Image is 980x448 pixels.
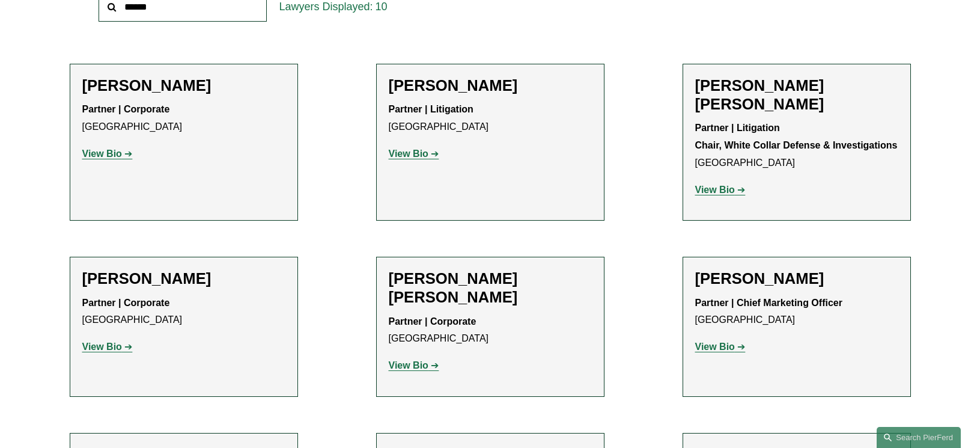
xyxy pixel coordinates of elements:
[695,295,898,330] p: [GEOGRAPHIC_DATA]
[695,185,746,195] a: View Bio
[82,295,285,330] p: [GEOGRAPHIC_DATA]
[82,342,133,352] a: View Bio
[82,149,122,159] strong: View Bio
[389,360,439,370] a: View Bio
[695,298,842,308] strong: Partner | Chief Marketing Officer
[389,76,592,95] h2: [PERSON_NAME]
[389,316,476,327] strong: Partner | Corporate
[695,269,898,288] h2: [PERSON_NAME]
[695,185,735,195] strong: View Bio
[376,1,388,13] span: 10
[389,149,428,159] strong: View Bio
[389,360,428,370] strong: View Bio
[389,101,592,136] p: [GEOGRAPHIC_DATA]
[389,149,439,159] a: View Bio
[877,427,961,448] a: Search this site
[82,298,170,308] strong: Partner | Corporate
[695,120,898,171] p: [GEOGRAPHIC_DATA]
[695,342,735,352] strong: View Bio
[82,104,170,114] strong: Partner | Corporate
[389,269,592,307] h2: [PERSON_NAME] [PERSON_NAME]
[82,269,285,288] h2: [PERSON_NAME]
[695,76,898,114] h2: [PERSON_NAME] [PERSON_NAME]
[695,123,898,150] strong: Partner | Litigation Chair, White Collar Defense & Investigations
[82,76,285,95] h2: [PERSON_NAME]
[82,101,285,136] p: [GEOGRAPHIC_DATA]
[389,104,473,114] strong: Partner | Litigation
[82,149,133,159] a: View Bio
[695,342,746,352] a: View Bio
[389,313,592,348] p: [GEOGRAPHIC_DATA]
[82,342,122,352] strong: View Bio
